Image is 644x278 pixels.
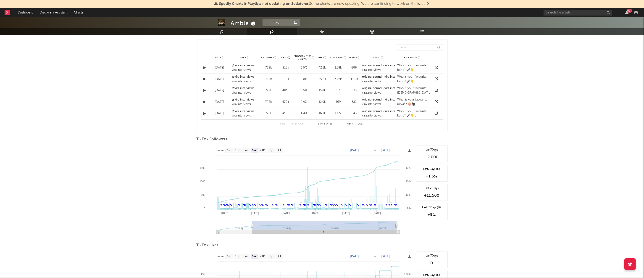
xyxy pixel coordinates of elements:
[281,56,288,59] span: Views
[318,56,324,59] span: Likes
[391,204,393,206] a: ✎
[294,55,312,60] span: Engagements / Views
[418,186,445,191] div: Last 30 Days
[232,91,257,95] div: viralinterviews
[294,100,314,104] div: 2.9 %
[627,9,632,13] div: 99 +
[254,204,256,206] a: ✎
[260,255,265,258] text: YTD
[215,56,221,59] span: Date
[350,255,359,258] text: [DATE]
[341,204,343,206] a: ✎
[294,77,314,82] div: 9.8 %
[219,2,426,6] span: : Some charts are now updating. We are continuing to work on the issue
[389,204,391,206] a: ✎
[280,88,292,93] div: 481k
[336,204,338,206] a: ✎
[397,44,443,51] input: Search...
[544,10,612,16] input: Search for artists
[227,149,231,152] text: 1w
[311,212,319,214] text: [DATE]
[266,204,268,206] a: ✎
[317,111,328,116] div: 16.7k
[362,110,405,113] strong: original sound - viralinterviews
[209,88,230,93] div: [DATE]
[625,11,628,14] button: 99+
[418,174,445,179] div: +1.5 %
[308,204,310,206] a: ✎
[362,86,405,95] a: original sound - viralinterviewsviralinterviews
[221,212,229,214] text: [DATE]
[243,204,245,206] a: ✎
[278,255,281,258] text: All
[252,149,256,152] text: 6m
[292,123,304,125] button: Previous
[374,204,376,206] a: ✎
[313,121,338,127] div: 1 5 31
[227,255,231,258] text: 1w
[317,204,319,206] a: ✎
[362,75,405,78] strong: original sound - viralinterviews
[261,204,263,206] a: ✎
[362,109,405,118] a: original sound - viralinterviewsviralinterviews
[275,204,277,206] a: ✎
[362,68,405,72] div: viralinterviews
[334,204,336,206] a: ✎
[200,167,205,169] text: 1500
[418,154,445,160] div: +2,000
[209,77,230,82] div: [DATE]
[418,260,445,266] div: 0
[373,255,376,258] text: →
[221,204,223,206] a: ✎
[260,88,278,93] div: 728k
[349,77,360,82] div: 4.89k
[249,204,251,206] a: ✎
[350,149,359,152] text: [DATE]
[241,56,246,59] span: User
[373,149,376,152] text: →
[349,204,351,206] a: ✎
[303,204,305,206] a: ✎
[397,63,430,72] div: Who is your favourite band? 🎤👇 @ambleofficial #viralinterviews
[362,98,405,101] strong: original sound - viralinterviews
[317,100,328,104] div: 12.9k
[260,149,265,152] text: YTD
[278,149,281,152] text: All
[244,255,247,258] text: 3m
[330,204,332,206] a: ✎
[317,88,328,93] div: 15.8k
[362,63,405,72] a: original sound - viralinterviewsviralinterviews
[232,114,257,118] div: viralinterviews
[407,207,411,210] text: 96k
[363,204,365,206] a: ✎
[15,8,37,17] a: Dashboard
[371,204,373,206] a: ✎
[232,109,257,114] a: @viralinterviews
[287,204,289,206] a: ✎
[330,66,346,70] div: 1.38k
[396,204,398,206] a: ✎
[349,111,360,116] div: 543
[330,77,346,82] div: 3.23k
[197,243,218,248] span: TikTok Likes
[418,167,445,171] div: Last 7 Days (%)
[280,111,292,116] div: 418k
[326,123,329,125] span: of
[209,111,230,116] div: [DATE]
[294,88,314,93] div: 3.5 %
[373,212,381,214] text: [DATE]
[313,204,315,206] a: ✎
[261,56,274,59] span: Followers
[381,149,390,152] text: [DATE]
[320,123,323,125] span: to
[406,167,411,169] text: 132k
[381,255,390,258] text: [DATE]
[260,100,278,104] div: 728k
[204,207,205,210] text: 0
[418,212,445,217] div: +9 %
[260,66,278,70] div: 728k
[397,86,430,95] div: Who is your favourite [DEMOGRAPHIC_DATA] singer? 🎶👇 @ambleofficial #viralinterviews #streetinterv...
[330,56,344,59] span: Comments
[251,212,259,214] text: [DATE]
[330,100,346,104] div: 469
